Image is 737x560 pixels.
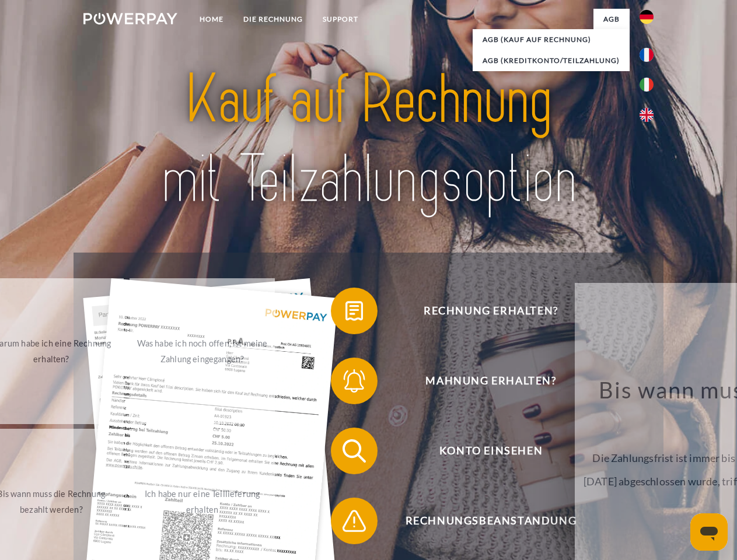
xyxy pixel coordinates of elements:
a: AGB (Kreditkonto/Teilzahlung) [473,50,630,71]
span: Konto einsehen [348,428,634,474]
button: Rechnungsbeanstandung [331,498,634,544]
div: Ich habe nur eine Teillieferung erhalten [137,486,268,517]
a: DIE RECHNUNG [233,9,313,30]
a: Was habe ich noch offen, ist meine Zahlung eingegangen? [130,278,275,424]
a: Home [190,9,233,30]
span: Rechnungsbeanstandung [348,498,634,544]
a: agb [593,9,630,30]
img: en [640,108,654,122]
iframe: Schaltfläche zum Öffnen des Messaging-Fensters [690,513,728,551]
a: AGB (Kauf auf Rechnung) [473,29,630,50]
div: Was habe ich noch offen, ist meine Zahlung eingegangen? [137,335,268,367]
img: it [640,78,654,92]
img: de [640,10,654,24]
img: qb_search.svg [340,436,369,466]
a: SUPPORT [313,9,368,30]
img: fr [640,48,654,62]
img: qb_warning.svg [340,506,369,535]
img: logo-powerpay-white.svg [83,13,177,24]
img: title-powerpay_de.svg [111,56,626,223]
button: Konto einsehen [331,428,634,474]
